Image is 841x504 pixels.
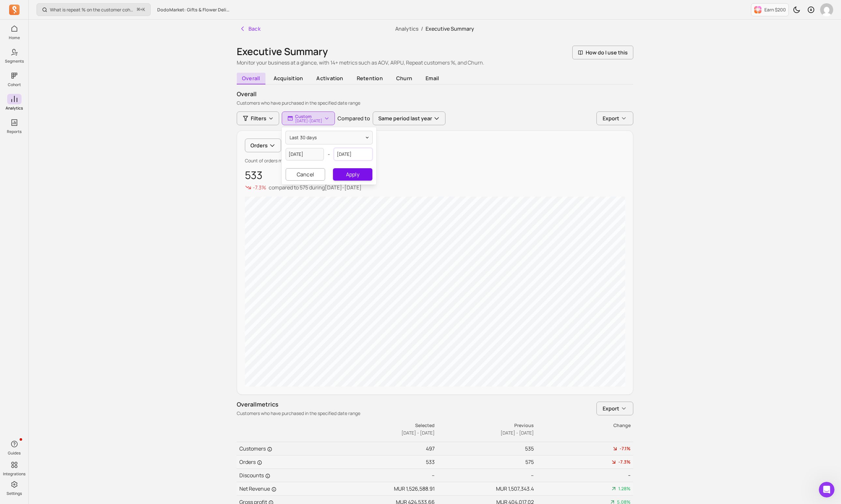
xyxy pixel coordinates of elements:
td: Customers [237,442,336,455]
span: -7.1% [620,445,631,452]
span: activation [311,73,349,84]
button: DodoMarket: Gifts & Flower Delivery [GEOGRAPHIC_DATA] [153,4,235,16]
p: Change [534,422,631,429]
span: [DATE] - [DATE] [401,430,435,436]
span: -7.3% [618,459,631,465]
canvas: chart [245,197,625,387]
td: 535 [435,442,534,455]
span: 575 [300,184,308,191]
p: Count of orders made in the specified date range. [245,157,625,164]
span: overall [237,73,266,84]
span: + [137,6,145,13]
td: Net Revenue [237,482,336,496]
p: Overall metrics [237,400,360,409]
span: Executive Summary [426,25,474,32]
span: DodoMarket: Gifts & Flower Delivery [GEOGRAPHIC_DATA] [157,7,231,13]
button: Back [237,22,263,35]
button: Export [596,402,633,415]
td: Discounts [237,469,336,482]
button: Toggle dark mode [790,3,803,16]
input: yyyy-mm-dd [286,148,324,160]
td: -- [336,469,435,482]
span: [DATE] - [DATE] [501,430,534,436]
span: Filters [251,114,266,122]
img: avatar [820,3,833,16]
td: 575 [435,455,534,469]
p: compared to during [DATE] - [DATE] [269,184,362,191]
span: Export [603,405,619,412]
p: Previous [435,422,534,429]
td: 533 [336,455,435,469]
button: How do I use this [572,46,633,59]
button: Earn $200 [751,3,789,16]
button: Guides [7,437,22,457]
input: yyyy-mm-dd [334,148,372,160]
p: Customers who have purchased in the specified date range [237,100,633,106]
p: Cohort [8,82,21,87]
td: MUR 1,526,588.91 [336,482,435,496]
span: acquisition [268,73,308,84]
p: Selected [336,422,435,429]
p: Customers who have purchased in the specified date range [237,410,360,417]
button: Orders [245,139,281,152]
button: Filters [237,111,279,125]
p: Custom [295,114,322,119]
td: -- [435,469,534,482]
p: What is repeat % on the customer cohort page? How is it defined? [50,7,134,13]
p: Compared to [338,114,370,122]
span: churn [391,73,417,84]
span: Export [603,114,619,122]
p: 533 [245,169,625,181]
iframe: Intercom live chat [819,482,834,497]
p: [DATE] - [DATE] [295,119,322,123]
p: Analytics [6,106,23,111]
span: last 30 days [290,134,317,141]
td: MUR 1,507,343.4 [435,482,534,496]
span: 1.28% [618,485,631,492]
button: Export [596,111,633,125]
h1: Executive Summary [237,46,484,57]
span: / [418,25,426,32]
a: Analytics [395,25,418,32]
p: Earn $200 [764,7,786,13]
span: - [328,150,330,158]
kbd: K [143,7,145,12]
span: retention [351,73,388,84]
button: last 30 days [286,131,372,144]
span: email [420,73,444,84]
p: Reports [7,129,22,134]
p: overall [237,90,633,98]
p: Guides [8,451,21,456]
span: -- [628,472,631,479]
button: What is repeat % on the customer cohort page? How is it defined?⌘+K [37,3,151,16]
td: 497 [336,442,435,455]
p: Segments [5,59,24,64]
p: -7.3% [253,184,266,191]
p: Settings [7,491,22,496]
kbd: ⌘ [137,6,140,14]
button: Cancel [286,168,325,181]
p: Integrations [3,471,25,477]
button: Custom[DATE]-[DATE] [282,111,335,125]
p: Home [9,35,20,40]
p: Monitor your business at a glance, with 14+ metrics such as AOV, ARPU, Repeat customers %, and Ch... [237,59,484,67]
td: Orders [237,455,336,469]
button: Apply [333,168,372,181]
button: Same period last year [373,111,445,125]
